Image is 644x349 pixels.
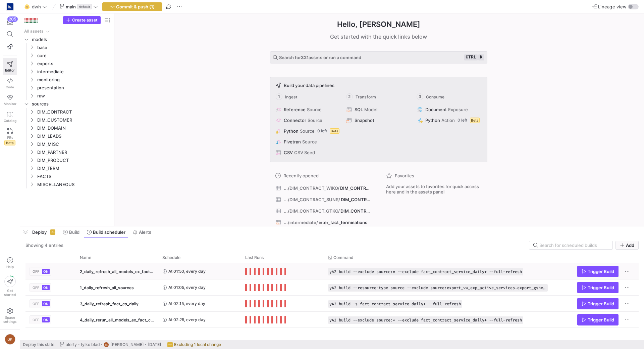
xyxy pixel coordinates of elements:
[23,43,111,51] div: Press SPACE to select this row.
[33,302,39,306] span: OFF
[577,282,619,293] button: Trigger Build
[23,164,111,172] div: Press SPACE to select this row.
[23,108,111,116] div: Press SPACE to select this row.
[168,312,206,328] span: At 02:25, every day
[330,128,339,134] span: Beta
[24,4,29,9] span: 🌞
[37,148,110,156] span: DIM_PARTNER
[478,54,484,60] kbd: k
[32,100,110,108] span: sources
[283,173,319,178] span: Recently opened
[60,226,83,238] button: Build
[37,44,110,51] span: base
[43,286,48,290] span: ON
[274,116,341,124] button: ConnectorSource
[308,118,322,123] span: Source
[395,173,414,178] span: Favorites
[139,229,151,235] span: Alerts
[5,68,15,72] span: Editor
[66,4,76,9] span: main
[3,92,17,108] a: Monitor
[25,296,639,312] div: Press SPACE to select this row.
[23,180,111,188] div: Press SPACE to select this row.
[319,220,367,225] span: inter_fact_terminations
[386,184,482,194] span: Add your assets to favorites for quick access here and in the assets panel
[3,315,16,323] span: Space settings
[284,185,339,191] span: .../DIM_CONTRACT_WIKO/
[284,220,318,225] span: .../intermediate/
[37,140,110,148] span: DIM_MISC
[37,173,110,180] span: FACTS
[32,4,41,9] span: dwh
[416,105,483,114] button: DocumentExposure
[577,314,619,325] button: Trigger Build
[23,172,111,180] div: Press SPACE to select this row.
[32,36,110,43] span: models
[37,52,110,59] span: core
[284,197,340,202] span: .../DIM_CONTRACT_SUNS/
[168,296,205,311] span: At 02:15, every day
[168,279,206,295] span: At 01:05, every day
[3,305,17,326] a: Spacesettings
[174,342,221,347] span: Excluding 1 local change
[284,150,293,155] span: CSV
[416,116,483,124] button: PythonAction0 leftBeta
[23,76,111,84] div: Press SPACE to select this row.
[72,18,98,23] span: Create asset
[7,3,13,10] img: https://storage.googleapis.com/y42-prod-data-exchange/images/x2S3omvD15BsTgySy6dqCDpqj3QAuEj0C9L5...
[7,135,13,139] span: PRs
[148,342,161,347] span: [DATE]
[345,116,412,124] button: Snapshot
[274,207,373,215] button: .../DIM_CONTRACT_GTKO/DIM_CONTRACT_GTKO
[284,83,334,88] span: Build your data pipelines
[104,342,109,347] div: GK
[355,107,363,112] span: SQL
[270,33,487,41] div: Get started with the quick links below
[23,51,111,59] div: Press SPACE to select this row.
[116,4,155,9] span: Commit & push (1)
[25,279,639,296] div: Press SPACE to select this row.
[284,139,301,144] span: Fivetran
[80,296,139,312] span: 3_daily_refresh_fact_cs_daily
[3,254,17,272] button: Help
[37,157,110,164] span: DIM_PRODUCT
[355,118,374,123] span: Snapshot
[37,60,110,68] span: exports
[345,105,412,114] button: SQLModel
[274,218,373,227] button: .../intermediate/inter_fact_terminations
[284,118,306,123] span: Connector
[329,302,461,306] span: y42 build -s fact_contract_service_daily+ --full-refresh
[23,35,111,43] div: Press SPACE to select this row.
[32,229,47,235] span: Deploy
[23,116,111,124] div: Press SPACE to select this row.
[284,107,306,112] span: Reference
[168,263,206,279] span: At 01:50, every day
[23,59,111,68] div: Press SPACE to select this row.
[84,226,128,238] button: Build scheduler
[300,128,315,134] span: Source
[539,243,608,248] input: Search for scheduled builds
[3,125,17,148] a: PRsBeta
[274,148,341,157] button: CSVCSV Seed
[23,100,111,108] div: Press SPACE to select this row.
[33,286,39,290] span: OFF
[23,140,111,148] div: Press SPACE to select this row.
[37,124,110,132] span: DIM_DOMAIN
[23,2,49,11] button: 🌞dwh
[4,119,16,123] span: Catalog
[294,150,315,155] span: CSV Seed
[329,286,546,290] span: y42 build --resource-type source --exclude source:export_vw_exp_active_services.export_gsheet
[274,184,373,192] button: .../DIM_CONTRACT_WIKO/DIM_CONTRACT_WIKO
[3,1,17,12] a: https://storage.googleapis.com/y42-prod-data-exchange/images/x2S3omvD15BsTgySy6dqCDpqj3QAuEj0C9L5...
[58,2,100,11] button: maindefault
[470,118,480,123] span: Beta
[93,229,125,235] span: Build scheduler
[3,108,17,125] a: Catalog
[24,29,44,34] div: All assets
[63,16,101,24] button: Create asset
[80,312,154,328] span: 4_daily_rerun_all_models_ex_fact_cs_daily
[341,197,371,202] span: DIM_CONTRACT_SUNS
[23,132,111,140] div: Press SPACE to select this row.
[25,312,639,328] div: Press SPACE to select this row.
[317,129,327,133] span: 0 left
